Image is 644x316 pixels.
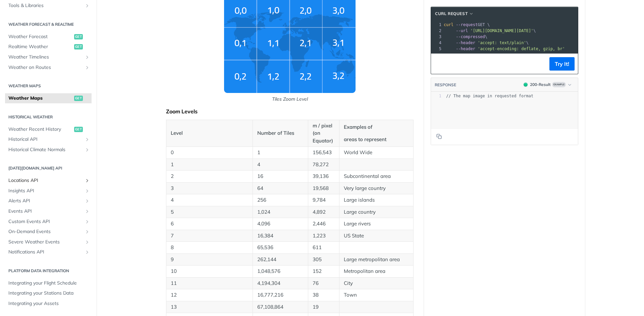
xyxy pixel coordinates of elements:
span: '[URL][DOMAIN_NAME][DATE]' [470,28,533,33]
div: 4 [431,40,442,46]
span: Integrating your Flight Schedule [8,280,90,287]
p: Town [344,291,409,299]
p: Number of Tiles [257,129,304,137]
div: 2 [431,28,442,34]
h2: Historical Weather [5,114,92,120]
div: Zoom Levels [166,108,414,115]
button: Show subpages for Locations API [85,178,90,183]
span: Integrating your Assets [8,300,90,307]
button: Show subpages for Weather Timelines [85,55,90,60]
p: 4,892 [313,208,335,216]
span: curl [444,22,453,27]
a: Historical Climate NormalsShow subpages for Historical Climate Normals [5,145,92,155]
button: Show subpages for Historical Climate Normals [85,147,90,152]
span: Tools & Libraries [8,2,83,9]
a: Custom Events APIShow subpages for Custom Events API [5,217,92,227]
span: \ [444,34,487,39]
button: Show subpages for Alerts API [85,198,90,204]
p: 1,048,576 [257,268,304,275]
span: get [74,96,83,101]
a: Weather on RoutesShow subpages for Weather on Routes [5,63,92,73]
a: Weather TimelinesShow subpages for Weather Timelines [5,52,92,62]
a: Severe Weather EventsShow subpages for Severe Weather Events [5,237,92,247]
button: Show subpages for Insights API [85,188,90,194]
p: 9 [171,256,248,264]
p: 13 [171,303,248,311]
a: Locations APIShow subpages for Locations API [5,176,92,186]
p: 1 [257,149,304,156]
a: Tools & LibrariesShow subpages for Tools & Libraries [5,1,92,11]
button: Show subpages for Severe Weather Events [85,239,90,245]
p: 8 [171,244,248,251]
span: Weather Forecast [8,33,72,40]
div: 3 [431,34,442,40]
div: 5 [431,46,442,52]
p: 2,446 [313,220,335,228]
div: 1 [431,22,442,28]
span: --url [456,28,468,33]
span: cURL Request [435,11,468,17]
button: Show subpages for Events API [85,209,90,214]
span: Weather on Routes [8,64,83,71]
button: Show subpages for Custom Events API [85,219,90,224]
span: Weather Timelines [8,54,83,61]
span: // The map image in requested format [446,94,533,98]
p: 7 [171,232,248,240]
h2: Weather Maps [5,83,92,89]
a: Alerts APIShow subpages for Alerts API [5,196,92,206]
button: Show subpages for Historical API [85,137,90,142]
span: Custom Events API [8,218,83,225]
p: 38 [313,291,335,299]
p: World Wide [344,149,409,156]
p: 64 [257,185,304,192]
p: 4,194,304 [257,280,304,287]
span: Historical API [8,136,83,143]
p: 1,223 [313,232,335,240]
div: 200 - Result [530,82,551,88]
span: Severe Weather Events [8,239,83,245]
p: US State [344,232,409,240]
p: 9,784 [313,196,335,204]
a: Weather Mapsget [5,93,92,103]
span: 200 [524,83,528,87]
p: Very large country [344,185,409,192]
a: Insights APIShow subpages for Insights API [5,186,92,196]
span: Example [552,82,566,87]
p: Metropolitan area [344,268,409,275]
p: 67,108,864 [257,303,304,311]
p: 4 [171,196,248,204]
p: 0 [171,149,248,156]
a: On-Demand EventsShow subpages for On-Demand Events [5,227,92,237]
p: 39,136 [313,173,335,180]
p: 256 [257,196,304,204]
p: Tiles Zoom Level [166,96,414,103]
button: 200200-ResultExample [520,81,575,88]
p: 16,777,216 [257,291,304,299]
div: 1 [431,93,441,99]
span: get [74,44,83,49]
span: 'accept-encoding: deflate, gzip, br' [478,46,565,51]
span: Integrating your Stations Data [8,290,90,297]
a: Notifications APIShow subpages for Notifications API [5,247,92,257]
a: Realtime Weatherget [5,42,92,52]
a: Integrating your Stations Data [5,288,92,298]
button: cURL Request [433,10,476,17]
p: 305 [313,256,335,264]
p: 4,096 [257,220,304,228]
p: 2 [171,173,248,180]
p: 1,024 [257,208,304,216]
a: Integrating your Assets [5,299,92,309]
p: 11 [171,280,248,287]
h2: [DATE][DOMAIN_NAME] API [5,165,92,171]
span: On-Demand Events [8,228,83,235]
p: 1 [171,161,248,169]
h2: Platform DATA integration [5,268,92,274]
button: Show subpages for Tools & Libraries [85,3,90,8]
p: areas to represent [344,136,409,143]
p: 3 [171,185,248,192]
p: m / pixel (on Equator) [313,122,335,145]
p: Level [171,129,248,137]
span: --header [456,40,475,45]
p: 152 [313,268,335,275]
p: 78,272 [313,161,335,169]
